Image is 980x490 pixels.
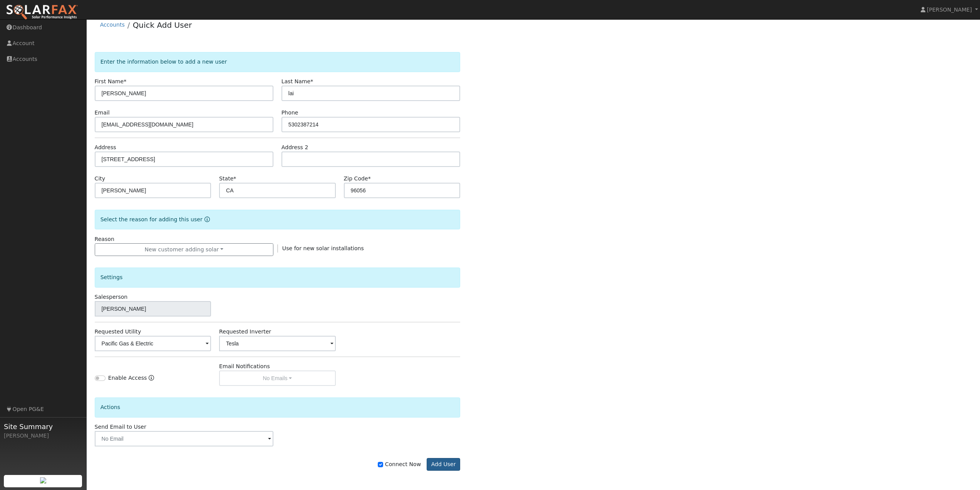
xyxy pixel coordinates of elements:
span: [PERSON_NAME] [927,7,972,13]
label: Connect Now [378,460,421,468]
button: New customer adding solar [95,243,273,256]
input: Connect Now [378,462,383,467]
div: Enter the information below to add a new user [95,52,461,72]
input: No Email [95,431,273,446]
label: First Name [95,77,127,86]
div: [PERSON_NAME] [4,432,82,440]
span: Site Summary [4,421,82,432]
span: Required [310,78,313,84]
a: Quick Add User [133,20,192,30]
span: Required [233,175,236,182]
label: Requested Inverter [219,328,271,336]
label: Email [95,109,110,117]
label: Reason [95,235,114,243]
label: Phone [281,109,298,117]
span: Required [368,175,371,182]
label: State [219,175,236,183]
label: Address 2 [281,143,308,152]
input: Select a User [95,301,211,317]
img: SolarFax [6,4,78,20]
label: Address [95,143,116,152]
input: Select a Utility [95,336,211,351]
a: Reason for new user [203,216,210,222]
label: Zip Code [344,175,371,183]
input: Select an Inverter [219,336,335,351]
div: Select the reason for adding this user [95,210,461,229]
span: Required [124,78,126,84]
label: Enable Access [108,374,147,382]
img: retrieve [40,477,46,483]
label: Requested Utility [95,328,141,336]
button: Add User [427,458,460,471]
a: Enable Access [149,374,154,386]
label: Last Name [281,77,313,86]
label: Salesperson [95,293,128,301]
div: Settings [95,268,461,287]
label: Send Email to User [95,423,146,431]
label: City [95,175,106,183]
div: Actions [95,397,461,417]
a: Accounts [100,22,125,28]
label: Email Notifications [219,362,270,370]
span: Use for new solar installations [282,245,364,251]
